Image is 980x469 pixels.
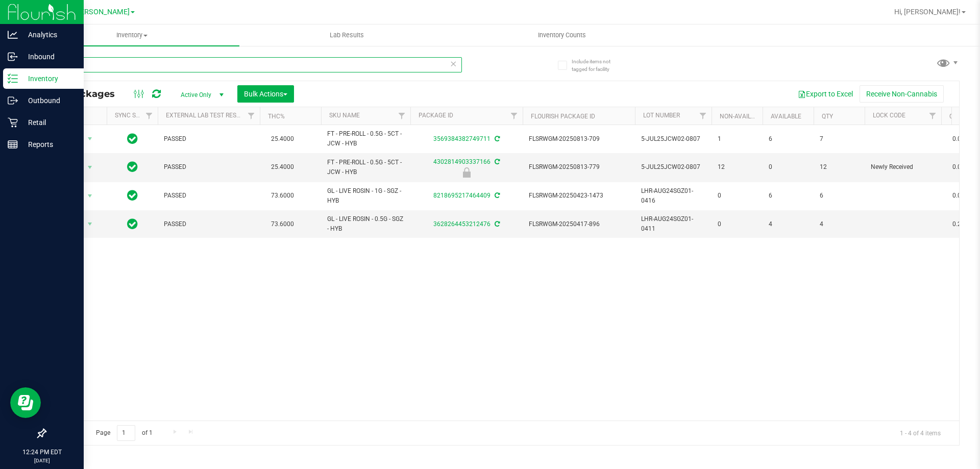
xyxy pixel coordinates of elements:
[394,107,410,125] a: Filter
[117,425,135,441] input: 1
[947,132,977,146] span: 0.0000
[266,217,299,232] span: 73.6000
[529,191,629,201] span: FLSRWGM-20250423-1473
[8,139,18,150] inline-svg: Reports
[718,191,756,201] span: 0
[8,52,18,62] inline-svg: Inbound
[8,117,18,128] inline-svg: Retail
[947,217,977,232] span: 0.2090
[115,112,154,119] a: Sync Status
[529,134,629,144] span: FLSRWGM-20250813-709
[239,24,454,46] a: Lab Results
[820,162,859,172] span: 12
[268,113,285,120] a: THC%
[718,162,756,172] span: 12
[695,107,712,125] a: Filter
[127,160,138,174] span: In Sync
[419,112,453,119] a: Package ID
[820,191,859,201] span: 6
[327,129,404,149] span: FT - PRE-ROLL - 0.5G - 5CT - JCW - HYB
[329,112,360,119] a: SKU Name
[18,29,79,41] p: Analytics
[769,162,807,172] span: 0
[433,192,491,199] a: 8218695217464409
[127,132,138,146] span: In Sync
[237,85,294,103] button: Bulk Actions
[18,72,79,85] p: Inventory
[87,425,161,441] span: Page of 1
[18,116,79,129] p: Retail
[643,112,680,119] a: Lot Number
[8,73,18,84] inline-svg: Inventory
[24,31,239,40] span: Inventory
[718,219,756,229] span: 0
[493,135,500,142] span: Sync from Compliance System
[894,8,961,16] span: Hi, [PERSON_NAME]!
[409,167,524,178] div: Newly Received
[493,220,500,228] span: Sync from Compliance System
[860,85,944,103] button: Receive Non-Cannabis
[873,112,905,119] a: Lock Code
[871,162,935,172] span: Newly Received
[433,135,491,142] a: 3569384382749711
[450,57,457,70] span: Clear
[266,160,299,175] span: 25.4000
[8,30,18,40] inline-svg: Analytics
[127,217,138,231] span: In Sync
[266,132,299,146] span: 25.4000
[641,162,705,172] span: 5-JUL25JCW02-0807
[164,134,254,144] span: PASSED
[53,88,125,100] span: All Packages
[18,94,79,107] p: Outbound
[166,112,246,119] a: External Lab Test Result
[769,219,807,229] span: 4
[493,192,500,199] span: Sync from Compliance System
[164,219,254,229] span: PASSED
[947,160,977,175] span: 0.0000
[8,95,18,106] inline-svg: Outbound
[892,425,949,440] span: 1 - 4 of 4 items
[433,158,491,165] a: 4302814903337166
[84,217,96,231] span: select
[141,107,158,125] a: Filter
[164,191,254,201] span: PASSED
[820,134,859,144] span: 7
[771,113,801,120] a: Available
[641,214,705,234] span: LHR-AUG24SGZ01-0411
[244,90,287,98] span: Bulk Actions
[164,162,254,172] span: PASSED
[947,188,977,203] span: 0.0000
[769,134,807,144] span: 6
[529,219,629,229] span: FLSRWGM-20250417-896
[18,51,79,63] p: Inbound
[720,113,765,120] a: Non-Available
[327,186,404,206] span: GL - LIVE ROSIN - 1G - SGZ - HYB
[493,158,500,165] span: Sync from Compliance System
[718,134,756,144] span: 1
[5,448,79,457] p: 12:24 PM EDT
[18,138,79,151] p: Reports
[73,8,130,16] span: [PERSON_NAME]
[243,107,260,125] a: Filter
[572,58,623,73] span: Include items not tagged for facility
[84,132,96,146] span: select
[266,188,299,203] span: 73.6000
[127,188,138,203] span: In Sync
[5,457,79,464] p: [DATE]
[641,134,705,144] span: 5-JUL25JCW02-0807
[327,214,404,234] span: GL - LIVE ROSIN - 0.5G - SGZ - HYB
[531,113,595,120] a: Flourish Package ID
[84,189,96,203] span: select
[45,57,462,72] input: Search Package ID, Item Name, SKU, Lot or Part Number...
[820,219,859,229] span: 4
[433,220,491,228] a: 3628264453212476
[924,107,941,125] a: Filter
[822,113,833,120] a: Qty
[506,107,523,125] a: Filter
[327,158,404,177] span: FT - PRE-ROLL - 0.5G - 5CT - JCW - HYB
[529,162,629,172] span: FLSRWGM-20250813-779
[84,160,96,175] span: select
[316,31,378,40] span: Lab Results
[524,31,600,40] span: Inventory Counts
[641,186,705,206] span: LHR-AUG24SGZ01-0416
